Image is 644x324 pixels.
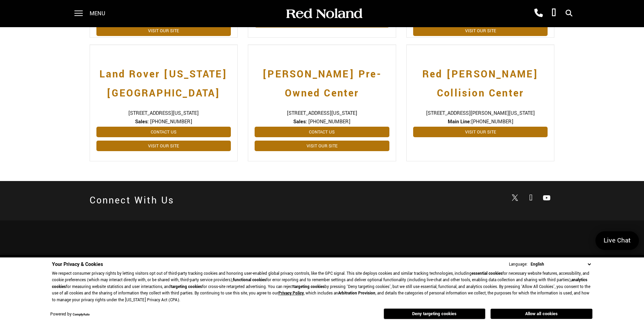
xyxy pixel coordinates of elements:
a: Visit Our Site [96,25,231,36]
a: Visit Our Site [413,25,548,36]
a: Live Chat [595,231,639,250]
a: Open Facebook in a new window [524,191,538,205]
span: [STREET_ADDRESS][US_STATE] [96,110,231,117]
strong: functional cookies [233,277,266,283]
a: Visit Our Site [255,141,389,151]
strong: targeting cookies [171,284,202,290]
div: Language: [509,262,528,267]
strong: essential cookies [472,271,502,276]
a: Contact Us [255,127,389,137]
button: Allow all cookies [491,309,592,319]
a: Land Rover [US_STATE][GEOGRAPHIC_DATA] [96,58,231,103]
span: Service [412,254,473,265]
a: Visit Our Site [96,141,231,151]
span: Your Privacy & Cookies [52,261,103,268]
span: Live Chat [600,236,634,245]
p: We respect consumer privacy rights by letting visitors opt out of third-party tracking cookies an... [52,270,592,304]
span: [PHONE_NUMBER] [413,118,548,125]
span: About Us [483,254,554,265]
strong: Main Line: [448,118,471,125]
a: Red [PERSON_NAME] Collision Center [413,58,548,103]
h2: Connect With Us [90,191,174,210]
strong: analytics cookies [52,277,587,290]
select: Language Select [529,261,592,268]
span: [PHONE_NUMBER] [150,118,192,125]
a: Open Youtube-play in a new window [540,191,554,205]
a: Open Twitter in a new window [508,192,522,205]
img: Red Noland Auto Group [285,8,363,20]
a: Contact Us [96,127,231,137]
a: [PERSON_NAME] Pre-Owned Center [255,58,389,103]
strong: Sales: [293,118,307,125]
strong: Arbitration Provision [338,290,375,296]
a: ComplyAuto [73,312,90,317]
strong: targeting cookies [293,284,325,290]
span: [STREET_ADDRESS][US_STATE] [255,110,389,117]
button: Deny targeting cookies [384,308,485,319]
span: [STREET_ADDRESS][PERSON_NAME][US_STATE] [413,110,548,117]
span: Inventory [341,254,402,265]
div: Powered by [50,312,90,317]
a: Visit Our Site [413,127,548,137]
a: Privacy Policy [278,290,304,296]
strong: Sales: [135,118,149,125]
span: [PHONE_NUMBER] [308,118,350,125]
